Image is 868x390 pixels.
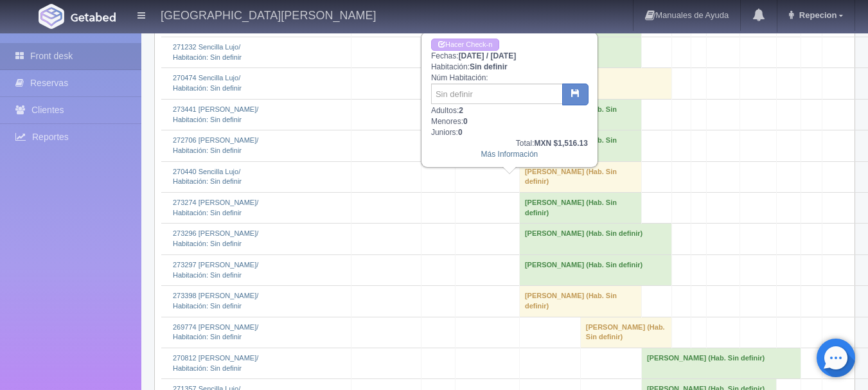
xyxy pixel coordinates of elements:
img: Getabed [71,12,116,22]
img: Getabed [39,4,64,29]
td: [PERSON_NAME] (Hab. Sin definir) [519,193,641,224]
a: Hacer Check-in [431,39,499,51]
td: [PERSON_NAME] (Hab. Sin definir) [519,286,641,317]
a: 273296 [PERSON_NAME]/Habitación: Sin definir [173,229,258,247]
td: [PERSON_NAME] (Hab. Sin definir) [519,254,671,285]
input: Sin definir [431,84,563,104]
a: 273441 [PERSON_NAME]/Habitación: Sin definir [173,105,258,123]
a: 270474 Sencilla Lujo/Habitación: Sin definir [173,74,242,92]
b: Sin definir [470,62,508,71]
a: 273297 [PERSON_NAME]/Habitación: Sin definir [173,261,258,279]
div: Fechas: Habitación: Núm Habitación: Adultos: Menores: Juniors: [422,33,597,166]
td: [PERSON_NAME] (Hab. Sin definir) [641,348,801,379]
a: 269774 [PERSON_NAME]/Habitación: Sin definir [173,323,258,341]
b: MXN $1,516.13 [535,139,588,148]
a: Más Información [481,150,538,159]
b: 0 [463,117,468,126]
b: 0 [458,128,463,137]
h4: [GEOGRAPHIC_DATA][PERSON_NAME] [161,6,376,22]
div: Total: [431,138,588,149]
span: Repecion [796,10,837,20]
a: 270812 [PERSON_NAME]/Habitación: Sin definir [173,354,258,372]
b: [DATE] / [DATE] [459,51,517,60]
b: 2 [459,106,463,115]
a: 272706 [PERSON_NAME]/Habitación: Sin definir [173,136,258,154]
a: 271232 Sencilla Lujo/Habitación: Sin definir [173,43,242,61]
td: [PERSON_NAME] (Hab. Sin definir) [519,161,641,192]
a: 270440 Sencilla Lujo/Habitación: Sin definir [173,168,242,186]
td: [PERSON_NAME] (Hab. Sin definir) [580,317,672,348]
a: 273274 [PERSON_NAME]/Habitación: Sin definir [173,199,258,217]
td: [PERSON_NAME] (Hab. Sin definir) [519,224,671,254]
a: 273398 [PERSON_NAME]/Habitación: Sin definir [173,292,258,310]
